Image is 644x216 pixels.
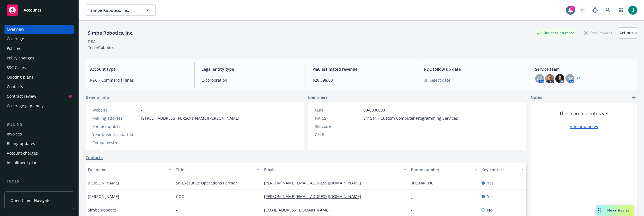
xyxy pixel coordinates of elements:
[176,207,177,213] span: -
[264,207,334,213] a: [EMAIL_ADDRESS][DOMAIN_NAME]
[176,180,237,186] span: Sr. Executive Operations Partner
[4,2,74,18] a: Accounts
[7,34,24,43] div: Coverage
[559,110,609,117] span: There are no notes yet
[315,107,361,113] div: FEIN
[176,193,185,199] span: COO
[4,149,74,158] a: Account charges
[487,193,494,199] span: Yes
[90,7,139,13] span: Simbe Robotics, Inc.
[24,8,41,12] span: Accounts
[92,140,139,146] div: Company size
[409,163,479,176] button: Phone number
[363,107,385,113] span: 00-0000000
[141,107,142,113] a: -
[479,163,526,176] button: Key contact
[577,77,581,80] a: +4
[308,94,328,100] span: Identifiers
[570,124,598,130] a: Add new notes
[88,193,119,199] span: [PERSON_NAME]
[482,167,518,173] div: Key contact
[4,44,74,53] a: Policies
[86,163,174,176] button: Full name
[88,180,119,186] span: [PERSON_NAME]
[4,179,74,184] div: Tools
[619,28,637,38] div: Actions
[92,132,139,137] div: Year business started
[264,180,366,186] a: [PERSON_NAME][EMAIL_ADDRESS][DOMAIN_NAME]
[487,180,494,186] span: Yes
[577,5,588,16] a: Start snowing
[7,130,22,139] div: Invoices
[315,123,361,129] div: SIC code
[596,205,634,216] button: Nova Assist
[4,25,74,34] a: Overview
[10,197,52,203] span: Open Client Navigator
[531,94,542,101] span: Notes
[88,167,165,173] div: Full name
[7,158,40,167] div: Installment plans
[411,207,417,213] a: -
[590,5,601,16] a: Report a Bug
[88,45,114,50] span: Tech/Robotics
[411,167,471,173] div: Phone number
[141,123,142,129] span: -
[424,66,522,72] span: P&C follow up date
[88,39,98,44] div: DBA: -
[90,66,188,72] span: Account type
[315,132,361,137] div: CSLB
[264,167,400,173] div: Email
[4,186,74,195] a: Manage files
[313,77,410,83] span: $20,398.60
[141,140,142,146] span: -
[201,66,299,72] span: Legal entity type
[4,34,74,43] a: Coverage
[363,132,365,137] span: -
[92,107,139,113] div: Website
[7,101,49,110] div: Coverage gap analysis
[535,66,633,72] span: Service team
[619,27,637,39] button: Actions
[4,63,74,72] a: SSC Cases
[411,194,417,199] a: -
[7,186,31,195] div: Manage files
[4,130,74,139] a: Invoices
[4,82,74,91] a: Contacts
[315,115,361,121] div: NAICS
[555,74,564,83] img: photo
[176,167,253,173] div: Title
[7,149,38,158] div: Account charges
[4,139,74,148] a: Billing updates
[141,115,239,121] span: [STREET_ADDRESS][PERSON_NAME][PERSON_NAME]
[545,74,554,83] img: photo
[7,54,34,63] div: Policy changes
[7,82,23,91] div: Contacts
[570,6,575,11] div: 3
[487,207,492,213] span: No
[363,123,365,129] span: -
[7,25,24,34] div: Overview
[4,158,74,167] a: Installment plans
[4,92,74,101] a: Contract review
[86,29,136,37] div: Simbe Robotics, Inc.
[7,63,26,72] div: SSC Cases
[567,76,573,82] span: DK
[411,180,438,186] a: 3609044986
[7,92,36,101] div: Contract review
[141,132,142,137] span: -
[430,77,450,83] span: Select date
[92,123,139,129] div: Phone number
[363,115,458,121] span: 541511 - Custom Computer Programming Services
[92,115,139,121] div: Mailing address
[596,205,603,216] div: Drag to move
[86,155,103,161] a: Contacts
[537,76,542,82] span: AG
[4,54,74,63] a: Policy changes
[264,194,366,199] a: [PERSON_NAME][EMAIL_ADDRESS][DOMAIN_NAME]
[86,94,109,100] span: General info
[90,77,188,83] span: P&C - Commercial lines
[628,6,637,15] img: photo
[4,101,74,110] a: Coverage gap analysis
[631,94,637,101] a: add
[534,29,577,36] div: Business Insurance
